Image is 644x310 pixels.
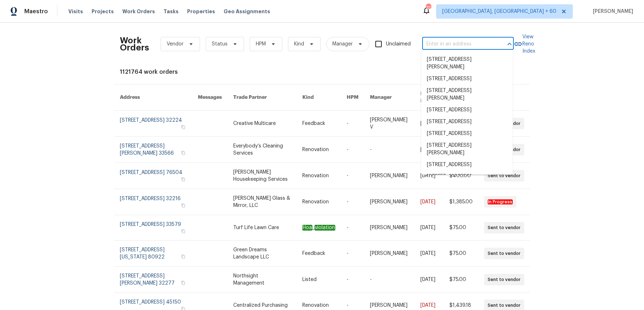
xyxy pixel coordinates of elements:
td: Renovation [297,137,341,163]
th: Kind [297,84,341,111]
th: Trade Partner [228,84,297,111]
button: Copy Address [180,124,186,130]
td: - [341,137,364,163]
td: _ [297,215,341,241]
div: 727 [426,4,431,11]
td: [PERSON_NAME] [364,215,415,241]
span: Manager [332,40,353,48]
span: Maestro [24,8,48,15]
div: 1121764 work orders [120,68,524,76]
span: Visits [68,8,83,15]
td: - [341,215,364,241]
td: Renovation [297,189,341,215]
td: - [341,163,364,189]
td: Creative Multicare [228,111,297,137]
input: Enter in an address [422,39,494,50]
span: HPM [256,40,266,48]
td: [PERSON_NAME] Housekeeping Services [228,163,297,189]
button: Copy Address [180,202,186,209]
a: View Reno Index [514,33,535,55]
td: - [341,189,364,215]
td: Renovation [297,163,341,189]
span: Geo Assignments [224,8,270,15]
th: Address [114,84,192,111]
li: [STREET_ADDRESS] [421,159,513,171]
td: Feedback [297,111,341,137]
li: [STREET_ADDRESS] [421,128,513,140]
button: Copy Address [180,228,186,234]
td: - [341,241,364,267]
td: Green Dreams Landscape LLC [228,241,297,267]
li: [STREET_ADDRESS][PERSON_NAME] [421,85,513,104]
td: Everybody’s Cleaning Services [228,137,297,163]
li: [STREET_ADDRESS][PERSON_NAME] [421,54,513,73]
span: Projects [92,8,114,15]
th: Manager [364,84,415,111]
span: Properties [187,8,215,15]
button: Copy Address [180,150,186,156]
td: Northsight Management [228,267,297,293]
td: [PERSON_NAME] [364,241,415,267]
td: [PERSON_NAME] [364,189,415,215]
th: Due Date [415,84,444,111]
span: Work Orders [122,8,155,15]
li: [STREET_ADDRESS][PERSON_NAME] [421,140,513,159]
span: Vendor [167,40,184,48]
td: - [341,267,364,293]
li: [STREET_ADDRESS][PERSON_NAME] [421,171,513,190]
button: Close [504,39,514,49]
h2: Work Orders [120,37,149,51]
span: Tasks [164,9,179,14]
td: Turf Life Lawn Care [228,215,297,241]
li: [STREET_ADDRESS] [421,116,513,128]
td: - [364,267,415,293]
td: Listed [297,267,341,293]
td: [PERSON_NAME] Glass & Mirror, LLC [228,189,297,215]
span: [PERSON_NAME] [590,8,633,15]
td: - [341,111,364,137]
span: Status [212,40,228,48]
button: Copy Address [180,280,186,286]
li: [STREET_ADDRESS] [421,104,513,116]
td: Feedback [297,241,341,267]
button: Copy Address [180,253,186,260]
td: [PERSON_NAME] [364,163,415,189]
button: Copy Address [180,176,186,183]
th: HPM [341,84,364,111]
span: [GEOGRAPHIC_DATA], [GEOGRAPHIC_DATA] + 60 [442,8,556,15]
span: Unclaimed [386,40,411,48]
td: - [364,137,415,163]
td: [PERSON_NAME] V [364,111,415,137]
span: Kind [294,40,304,48]
th: Messages [192,84,228,111]
li: [STREET_ADDRESS] [421,73,513,85]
